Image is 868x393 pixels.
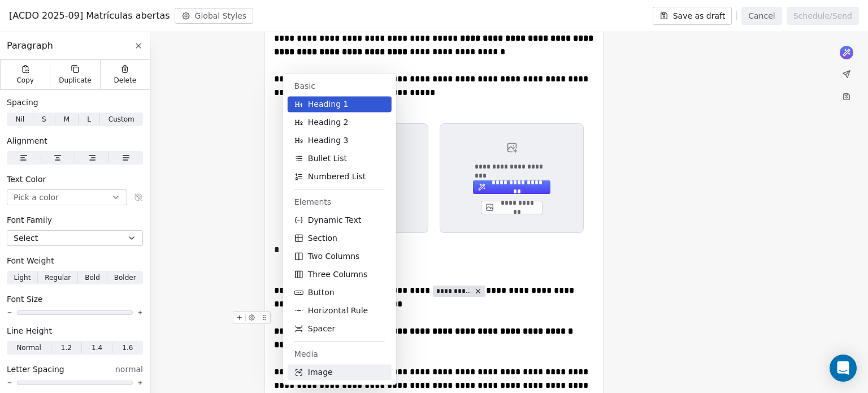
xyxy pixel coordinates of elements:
[787,7,859,25] button: Schedule/Send
[7,293,43,305] span: Font Size
[7,39,53,53] span: Paragraph
[122,343,133,353] span: 1.6
[15,114,24,124] span: Nil
[308,287,335,298] span: Button
[288,150,392,166] button: Bullet List
[7,364,64,375] span: Letter Spacing
[7,97,38,108] span: Spacing
[288,212,392,228] button: Dynamic Text
[308,305,368,316] span: Horizontal Rule
[114,76,137,85] span: Delete
[288,321,392,336] button: Spacer
[288,132,392,148] button: Heading 3
[830,355,857,382] div: Open Intercom Messenger
[59,76,91,85] span: Duplicate
[294,348,385,360] span: Media
[7,174,46,185] span: Text Color
[7,189,127,205] button: Pick a color
[9,9,170,23] span: [ACDO 2025-09] Matrículas abertas
[294,196,385,208] span: Elements
[114,273,136,283] span: Bolder
[64,114,70,124] span: M
[288,248,392,264] button: Two Columns
[45,273,71,283] span: Regular
[294,80,385,92] span: Basic
[7,214,52,226] span: Font Family
[16,343,41,353] span: Normal
[288,303,392,318] button: Horizontal Rule
[92,343,102,353] span: 1.4
[115,364,143,375] span: normal
[7,135,47,146] span: Alignment
[108,114,134,124] span: Custom
[175,8,254,24] button: Global Styles
[14,273,31,283] span: Light
[288,169,392,184] button: Numbered List
[85,273,100,283] span: Bold
[308,323,335,334] span: Spacer
[308,232,337,244] span: Section
[308,366,333,378] span: Image
[14,232,38,244] span: Select
[308,251,360,262] span: Two Columns
[42,114,46,124] span: S
[308,98,349,110] span: Heading 1
[308,214,362,226] span: Dynamic Text
[288,114,392,130] button: Heading 2
[308,135,349,146] span: Heading 3
[7,325,52,336] span: Line Height
[741,7,782,25] button: Cancel
[87,114,91,124] span: L
[288,230,392,246] button: Section
[288,284,392,300] button: Button
[308,171,366,182] span: Numbered List
[653,7,732,25] button: Save as draft
[61,343,72,353] span: 1.2
[7,255,54,266] span: Font Weight
[308,269,367,280] span: Three Columns
[288,364,392,380] button: Image
[308,116,349,128] span: Heading 2
[16,76,34,85] span: Copy
[308,153,347,164] span: Bullet List
[288,96,392,112] button: Heading 1
[288,266,392,282] button: Three Columns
